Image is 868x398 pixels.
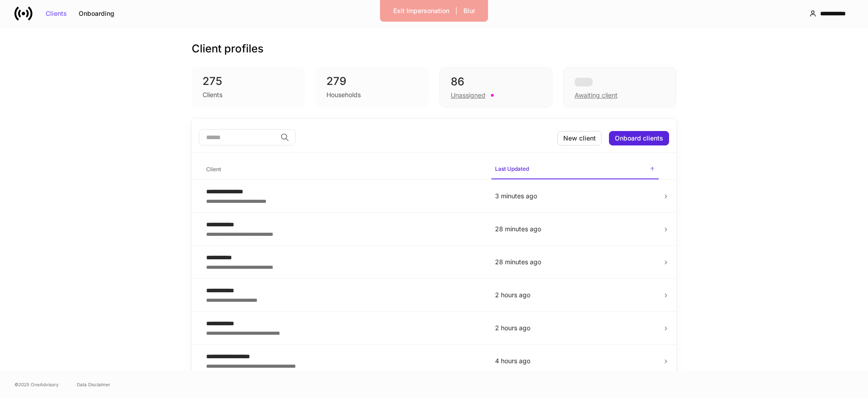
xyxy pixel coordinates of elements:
[495,323,655,332] p: 2 hours ago
[495,290,655,300] p: 2 hours ago
[40,6,73,21] button: Clients
[563,135,596,141] div: New client
[575,91,618,100] div: Awaiting client
[563,67,676,108] div: Awaiting client
[463,8,475,14] div: Blur
[203,90,222,99] div: Clients
[495,225,655,234] p: 28 minutes ago
[609,131,669,145] button: Onboard clients
[14,381,59,388] span: © 2025 OneAdvisory
[77,381,110,388] a: Data Disclaimer
[203,160,484,179] span: Client
[495,164,529,173] h6: Last Updated
[491,160,659,179] span: Last Updated
[387,4,455,18] button: Exit Impersonation
[458,4,481,18] button: Blur
[495,192,655,201] p: 3 minutes ago
[439,67,552,108] div: 86Unassigned
[495,258,655,267] p: 28 minutes ago
[46,10,67,17] div: Clients
[451,75,541,89] div: 86
[206,165,221,173] h6: Client
[615,135,663,141] div: Onboard clients
[393,8,449,14] div: Exit Impersonation
[203,74,294,89] div: 275
[73,6,120,21] button: Onboarding
[557,131,602,145] button: New client
[79,10,114,17] div: Onboarding
[451,91,486,100] div: Unassigned
[326,90,361,99] div: Households
[326,74,418,89] div: 279
[495,356,655,365] p: 4 hours ago
[192,42,264,56] h3: Client profiles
